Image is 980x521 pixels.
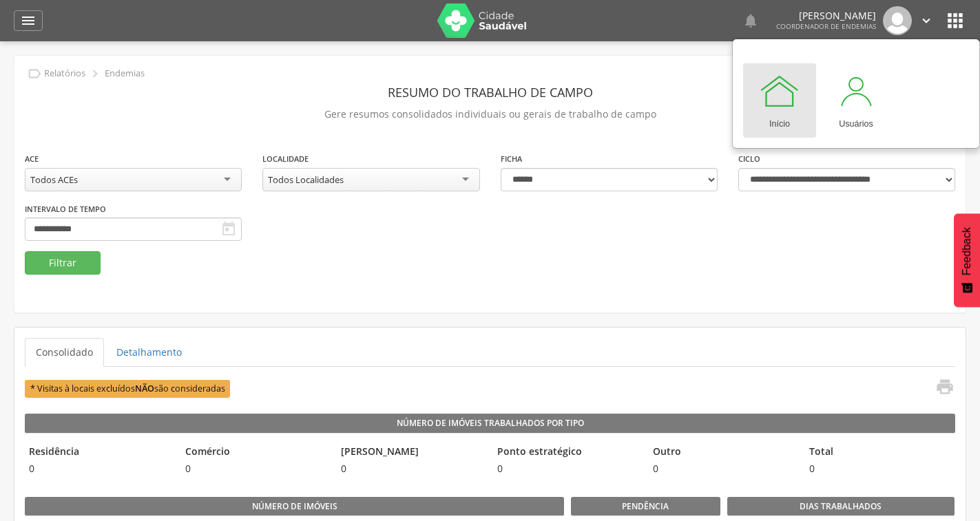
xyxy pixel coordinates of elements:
[220,221,237,237] i: 
[927,377,955,400] a: 
[961,227,973,275] span: Feedback
[25,153,39,164] label: ACE
[105,338,193,367] a: Detalhamento
[820,63,893,138] a: Usuários
[805,445,955,460] legend: Total
[919,6,934,35] a: 
[935,377,955,396] i: 
[87,66,103,81] i: 
[25,80,955,105] header: Resumo do Trabalho de Campo
[25,497,564,516] legend: Número de imóveis
[14,10,43,31] a: 
[571,497,720,516] legend: Pendência
[25,462,174,476] span: 0
[25,105,955,124] p: Gere resumos consolidados individuais ou gerais de trabalho de campo
[262,153,309,164] label: Localidade
[105,68,145,79] p: Endemias
[776,11,876,21] p: [PERSON_NAME]
[776,21,876,31] span: Coordenador de Endemias
[25,338,104,367] a: Consolidado
[493,462,643,476] span: 0
[20,12,37,29] i: 
[25,445,174,460] legend: Residência
[742,12,759,29] i: 
[44,68,85,79] p: Relatórios
[337,462,486,476] span: 0
[25,380,230,397] span: * Visitas à locais excluídos são consideradas
[25,204,106,215] label: Intervalo de Tempo
[25,251,101,275] button: Filtrar
[30,173,78,186] div: Todos ACEs
[805,462,955,476] span: 0
[649,445,798,460] legend: Outro
[919,13,934,28] i: 
[27,66,42,81] i: 
[954,213,980,307] button: Feedback - Mostrar pesquisa
[135,383,154,394] b: NÃO
[493,445,643,460] legend: Ponto estratégico
[181,445,331,460] legend: Comércio
[738,153,760,164] label: Ciclo
[727,497,955,516] legend: Dias Trabalhados
[181,462,331,476] span: 0
[501,153,522,164] label: Ficha
[649,462,798,476] span: 0
[25,414,955,433] legend: Número de Imóveis Trabalhados por Tipo
[944,10,966,32] i: 
[268,173,344,186] div: Todos Localidades
[337,445,486,460] legend: [PERSON_NAME]
[742,6,759,35] a: 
